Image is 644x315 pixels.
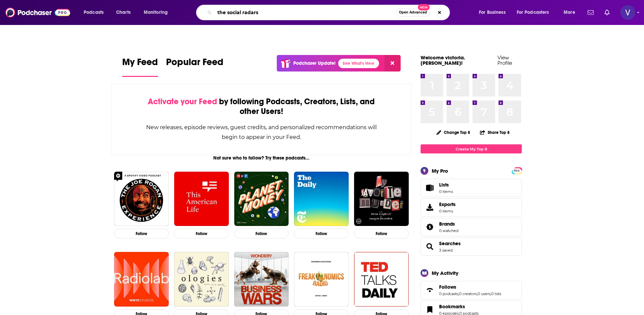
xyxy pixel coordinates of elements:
img: Podchaser - Follow, Share and Rate Podcasts [5,6,70,19]
span: , [477,291,478,296]
span: 0 items [439,209,456,213]
img: My Favorite Murder with Karen Kilgariff and Georgia Hardstark [354,172,409,226]
a: Searches [423,242,436,251]
span: , [490,291,491,296]
button: Follow [114,229,169,238]
span: Lists [439,182,453,188]
span: Brands [439,221,455,227]
a: 0 lists [491,291,501,296]
span: Searches [421,237,522,256]
a: Welcome victoria.[PERSON_NAME]! [421,54,465,66]
div: Search podcasts, credits, & more... [203,5,456,20]
button: Follow [354,229,409,238]
span: Exports [439,201,456,207]
a: Popular Feed [166,56,223,77]
a: See What's New [338,59,379,68]
span: Popular Feed [166,56,223,72]
a: 0 creators [459,291,477,296]
a: Exports [421,198,522,217]
span: Lists [439,182,449,188]
span: Brands [421,218,522,236]
button: Follow [294,229,349,238]
a: Show notifications dropdown [585,7,596,18]
a: Searches [439,240,461,247]
a: Follows [423,285,436,295]
button: open menu [512,7,559,18]
div: My Activity [432,270,458,276]
img: User Profile [620,5,635,20]
button: Change Top 8 [432,128,474,137]
button: open menu [474,7,514,18]
button: Show profile menu [620,5,635,20]
button: Open AdvancedNew [396,8,430,17]
span: Logged in as victoria.wilson [620,5,635,20]
span: Open Advanced [399,11,427,14]
a: 3 saved [439,248,453,253]
span: Exports [423,203,436,212]
div: by following Podcasts, Creators, Lists, and other Users! [145,97,377,116]
span: Podcasts [84,8,104,17]
span: For Podcasters [517,8,549,17]
span: More [564,8,575,17]
button: Follow [174,229,229,238]
a: The Joe Rogan Experience [114,172,169,226]
button: open menu [559,7,584,18]
img: Business Wars [234,252,289,307]
span: My Feed [122,56,158,72]
img: Freakonomics Radio [294,252,349,307]
a: Create My Top 8 [421,144,522,153]
p: Podchaser Update! [293,60,336,66]
img: Planet Money [234,172,289,226]
a: Show notifications dropdown [602,7,612,18]
span: Follows [421,281,522,299]
a: Bookmarks [423,305,436,314]
a: Brands [423,222,436,232]
a: My Feed [122,56,158,77]
span: New [418,4,430,10]
a: Brands [439,221,458,227]
img: TED Talks Daily [354,252,409,307]
a: Bookmarks [439,304,479,310]
img: Radiolab [114,252,169,307]
a: PRO [513,168,521,173]
span: Monitoring [144,8,168,17]
div: New releases, episode reviews, guest credits, and personalized recommendations will begin to appe... [145,122,377,142]
button: Follow [234,229,289,238]
span: Lists [423,183,436,193]
button: Share Top 8 [480,126,510,139]
a: Lists [421,179,522,197]
img: The Daily [294,172,349,226]
span: Follows [439,284,456,290]
div: My Pro [432,168,448,174]
button: open menu [79,7,112,18]
a: 0 podcasts [439,291,458,296]
span: Charts [116,8,131,17]
span: Activate your Feed [148,96,217,107]
button: open menu [139,7,177,18]
img: This American Life [174,172,229,226]
span: For Business [479,8,506,17]
input: Search podcasts, credits, & more... [215,7,396,18]
a: View Profile [498,54,512,66]
a: 0 users [478,291,490,296]
a: Follows [439,284,501,290]
a: Charts [112,7,135,18]
span: Bookmarks [439,304,465,310]
a: 0 watched [439,228,458,233]
span: , [458,291,459,296]
div: Not sure who to follow? Try these podcasts... [111,155,411,161]
span: 0 items [439,189,453,194]
img: Ologies with Alie Ward [174,252,229,307]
